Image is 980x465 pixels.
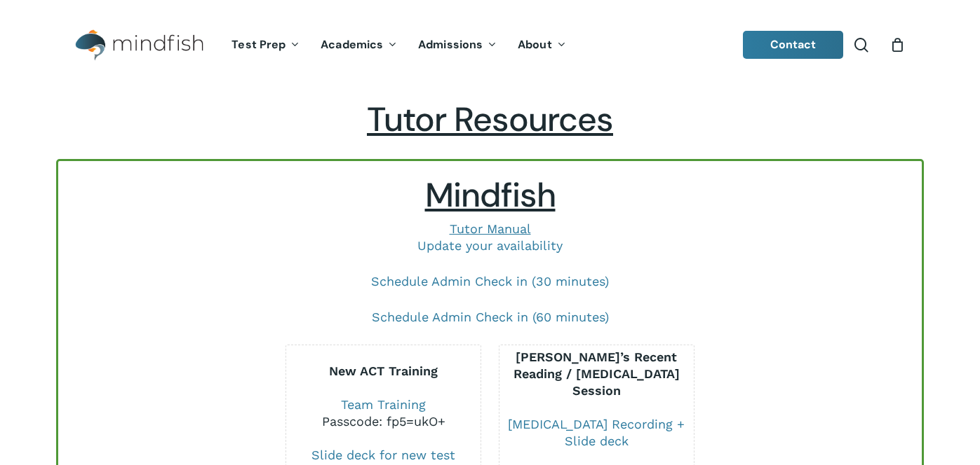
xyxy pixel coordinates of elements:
span: About [518,37,552,52]
a: Slide deck for new test [311,447,455,462]
a: [MEDICAL_DATA] Recording + Slide deck [508,417,685,448]
a: Schedule Admin Check in (60 minutes) [372,310,609,324]
a: Update your availability [417,238,563,253]
a: Academics [310,39,408,51]
a: Tutor Manual [450,221,531,236]
b: New ACT Training [329,363,438,378]
span: Academics [321,37,383,52]
span: Tutor Resources [367,97,613,141]
span: Test Prep [231,37,286,52]
b: [PERSON_NAME]’s Recent Reading / [MEDICAL_DATA] Session [514,349,680,398]
a: Schedule Admin Check in (30 minutes) [371,274,609,289]
a: Contact [743,31,844,59]
a: Team Training [341,397,426,412]
span: Admissions [418,37,483,52]
a: Test Prep [221,39,310,51]
div: Passcode: fp5=ukO+ [286,413,481,430]
a: Cart [890,37,905,53]
span: Mindfish [425,173,556,217]
a: Admissions [408,39,507,51]
a: About [507,39,577,51]
nav: Main Menu [221,19,576,71]
span: Contact [770,37,817,52]
header: Main Menu [56,19,924,71]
